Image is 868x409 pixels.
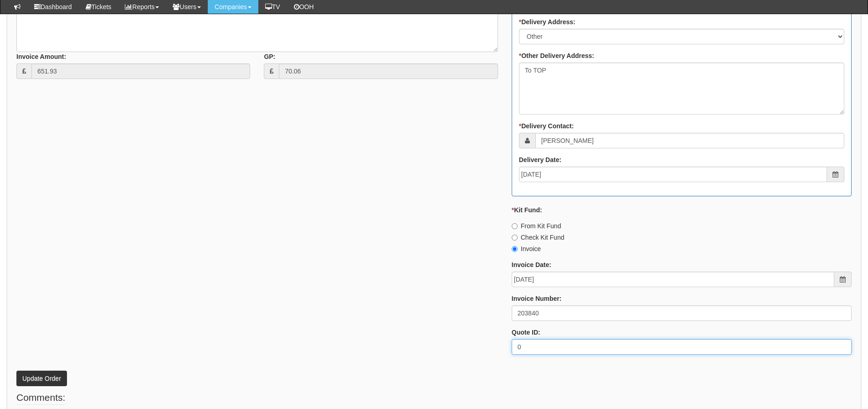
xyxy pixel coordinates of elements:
[519,155,561,164] label: Delivery Date:
[264,52,275,61] label: GP:
[519,51,594,60] label: Other Delivery Address:
[16,371,67,386] button: Update Order
[512,244,541,253] label: Invoice
[512,221,561,231] label: From Kit Fund
[16,391,65,405] legend: Comments:
[16,52,66,61] label: Invoice Amount:
[512,233,565,242] label: Check Kit Fund
[519,63,844,115] textarea: To TOP
[512,205,542,215] label: Kit Fund:
[512,260,551,269] label: Invoice Date:
[512,235,518,241] input: Check Kit Fund
[512,223,518,229] input: From Kit Fund
[512,294,562,303] label: Invoice Number:
[519,121,574,131] label: Delivery Contact:
[519,17,575,26] label: Delivery Address:
[512,328,540,337] label: Quote ID:
[512,246,518,252] input: Invoice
